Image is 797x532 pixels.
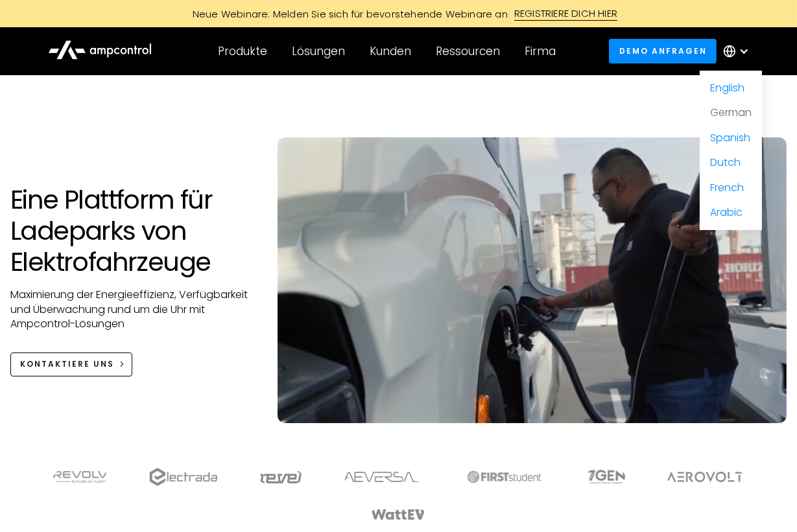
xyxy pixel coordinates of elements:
[292,44,345,58] div: Lösungen
[371,509,425,520] img: WattEV logo
[710,180,744,195] a: French
[20,358,114,370] div: KONTAKTIERE UNS
[436,44,500,58] div: Ressourcen
[10,288,252,331] p: Maximierung der Energieeffizienz, Verfügbarkeit und Überwachung rund um die Uhr mit Ampcontrol-Lö...
[525,44,556,58] div: Firma
[710,155,741,170] a: Dutch
[370,44,411,58] div: Kunden
[609,39,717,63] a: Demo anfragen
[149,468,217,486] img: electrada logo
[180,7,514,21] div: Neue Webinare: Melden Sie sich für bevorstehende Webinare an
[107,6,691,21] a: Neue Webinare: Melden Sie sich für bevorstehende Webinare anREGISTRIERE DICH HIER
[710,105,752,120] a: German
[10,184,252,277] h1: Eine Plattform für Ladeparks von Elektrofahrzeuge
[219,44,268,58] div: Produkte
[514,6,617,21] div: REGISTRIERE DICH HIER
[667,472,744,482] img: Aerovolt Logo
[710,130,750,145] a: Spanish
[10,353,132,376] a: KONTAKTIERE UNS
[710,205,743,220] a: Arabic
[710,80,744,95] a: English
